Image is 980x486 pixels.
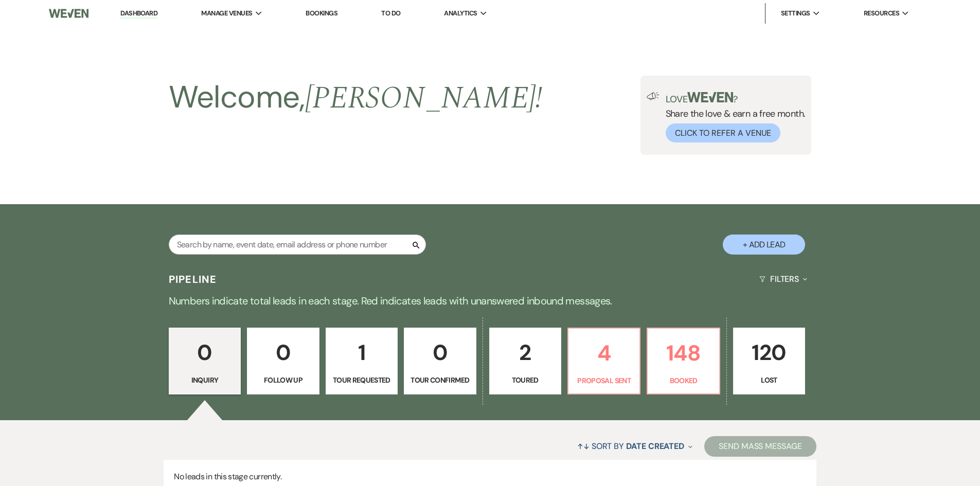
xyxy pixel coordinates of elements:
span: Manage Venues [201,8,252,19]
p: 0 [254,335,312,370]
p: Follow Up [254,374,312,386]
button: Click to Refer a Venue [666,123,780,142]
div: Share the love & earn a free month. [660,92,806,142]
p: 1 [332,335,391,370]
p: 148 [654,336,712,370]
a: 0Inquiry [169,328,241,394]
p: 4 [575,336,633,370]
a: Bookings [306,9,337,17]
span: Analytics [444,8,477,19]
span: Resources [864,8,899,19]
p: Tour Confirmed [411,374,469,386]
p: 2 [496,335,555,370]
h2: Welcome, [169,76,543,120]
button: Sort By Date Created [573,433,697,460]
p: 0 [411,335,469,370]
p: Inquiry [175,374,234,386]
a: 120Lost [733,328,805,394]
p: Lost [740,374,798,386]
p: Toured [496,374,555,386]
a: 0Tour Confirmed [404,328,476,394]
a: 0Follow Up [247,328,319,394]
p: Tour Requested [332,374,391,386]
span: Settings [781,8,810,19]
a: 4Proposal Sent [567,328,640,394]
input: Search by name, event date, email address or phone number [169,235,426,255]
a: 148Booked [647,328,720,394]
img: weven-logo-green.svg [687,92,733,102]
p: 0 [175,335,234,370]
span: [PERSON_NAME] ! [305,75,543,122]
span: ↑↓ [577,441,590,452]
button: Filters [755,265,811,293]
p: Booked [654,375,712,386]
p: Love ? [666,92,806,104]
img: Weven Logo [49,3,88,24]
span: Date Created [626,441,684,452]
h3: Pipeline [169,272,217,286]
button: + Add Lead [723,235,805,255]
p: Numbers indicate total leads in each stage. Red indicates leads with unanswered inbound messages. [120,293,861,309]
a: Dashboard [120,9,157,19]
img: loud-speaker-illustration.svg [647,92,660,100]
p: Proposal Sent [575,375,633,386]
p: 120 [740,335,798,370]
a: 2Toured [489,328,561,394]
a: To Do [381,9,400,17]
a: 1Tour Requested [326,328,398,394]
button: Send Mass Message [704,436,816,457]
